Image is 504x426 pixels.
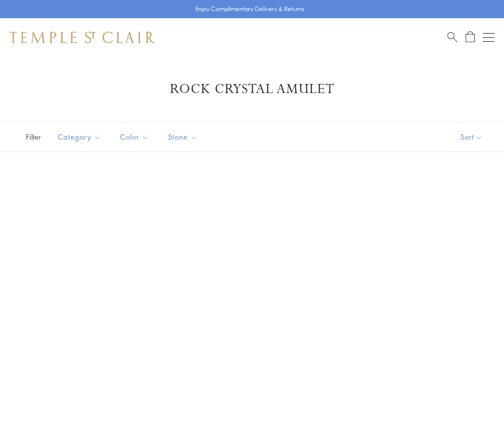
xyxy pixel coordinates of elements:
[53,131,108,143] span: Category
[439,122,504,152] button: Show sort by
[24,81,480,98] h1: Rock Crystal Amulet
[163,131,204,143] span: Stone
[10,32,155,43] img: Temple St. Clair
[113,126,156,148] button: Color
[447,31,457,43] a: Search
[115,131,156,143] span: Color
[50,126,108,148] button: Category
[195,4,304,14] p: Enjoy Complimentary Delivery & Returns
[483,32,494,43] button: Open navigation
[161,126,204,148] button: Stone
[466,31,475,43] a: Open Shopping Bag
